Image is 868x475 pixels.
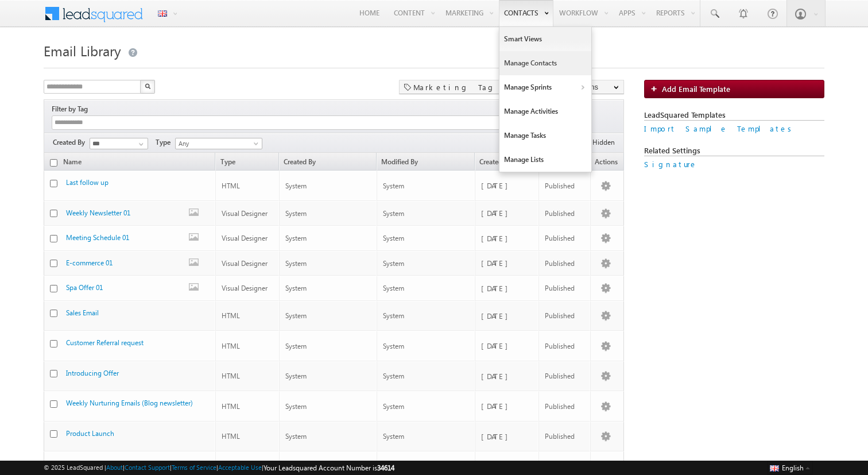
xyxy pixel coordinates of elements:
span: [DATE] [481,431,514,441]
span: [DATE] [481,258,514,268]
a: Import Sample Templates [644,123,796,133]
span: System [285,342,307,350]
span: System [383,402,404,411]
a: Any [175,138,262,149]
a: Created On [475,159,538,170]
a: Type [216,159,278,170]
span: Visual Designer [222,284,268,292]
a: Meeting Schedule 01 [66,233,129,242]
span: Any [176,138,255,149]
span: [DATE] [481,233,514,243]
img: Search [145,83,150,89]
a: Manage Tasks [499,123,591,148]
span: Published [545,432,575,441]
span: Published [545,342,575,350]
a: Manage Activities [499,99,591,123]
span: Published [545,234,575,242]
a: Manage Lists [499,148,591,172]
label: Related Settings [644,145,824,156]
span: System [285,284,307,292]
span: English [782,464,804,472]
span: HTML [222,342,240,350]
span: Email Library [44,41,121,60]
span: [DATE] [481,311,514,320]
a: Manage Contacts [499,51,591,75]
a: Manage Sprints [499,75,591,99]
a: Terms of Service [172,464,216,471]
span: Add Email Template [662,84,730,94]
span: [DATE] [481,401,514,411]
span: Actions [591,159,623,170]
span: System [285,402,307,411]
div: Marketing Tag Manager [399,80,552,94]
span: [DATE] [481,283,514,293]
label: LeadSquared Templates [644,110,824,121]
span: System [383,284,404,292]
span: [DATE] [481,341,514,350]
span: Published [545,209,575,218]
a: About [106,464,123,471]
a: Weekly Newsletter 01 [66,208,130,217]
span: System [285,372,307,380]
span: Published [545,259,575,268]
a: Smart Views [499,27,591,51]
a: Show All Items [133,138,147,150]
span: System [285,234,307,242]
a: Last follow up [66,178,108,187]
span: Visual Designer [222,259,268,268]
span: HTML [222,372,240,380]
a: Contact Support [125,464,170,471]
span: [DATE] [481,371,514,381]
img: add_icon.png [650,85,662,92]
span: System [285,259,307,268]
span: System [383,342,404,350]
a: Acceptable Use [218,464,262,471]
span: System [285,209,307,218]
span: Visual Designer [222,234,268,242]
span: HTML [222,402,240,411]
span: HTML [222,181,240,190]
span: HTML [222,311,240,320]
span: Visual Designer [222,209,268,218]
span: © 2025 LeadSquared | | | | | [44,462,394,473]
span: System [285,181,307,190]
span: Created By [53,137,90,148]
span: HTML [222,432,240,441]
span: 34614 [377,464,394,472]
a: Spa Offer 01 [66,283,103,292]
span: Published [545,402,575,411]
span: System [383,432,404,441]
span: Published [545,284,575,292]
a: Created By [280,159,376,170]
span: System [383,311,404,320]
a: Product Launch [66,429,114,438]
a: Modified By [377,159,474,170]
button: English [767,461,813,474]
span: System [383,234,404,242]
a: Signature [644,159,697,169]
span: System [285,432,307,441]
span: Published [545,311,575,320]
span: System [285,311,307,320]
a: Name [59,159,189,170]
span: Your Leadsquared Account Number is [263,464,394,472]
span: System [383,209,404,218]
span: System [383,259,404,268]
a: Weekly Nurturing Emails (Blog newsletter) [66,399,193,407]
span: Type [156,137,175,148]
div: Filter by Tag [52,103,92,115]
span: [DATE] [481,208,514,218]
a: Introducing Offer [66,369,119,377]
span: System [383,181,404,190]
a: Sales Email [66,308,99,317]
a: E-commerce 01 [66,258,113,267]
span: [DATE] [481,180,514,190]
span: Published [545,181,575,190]
span: Published [545,372,575,380]
span: System [383,372,404,380]
a: Customer Referral request [66,338,144,347]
